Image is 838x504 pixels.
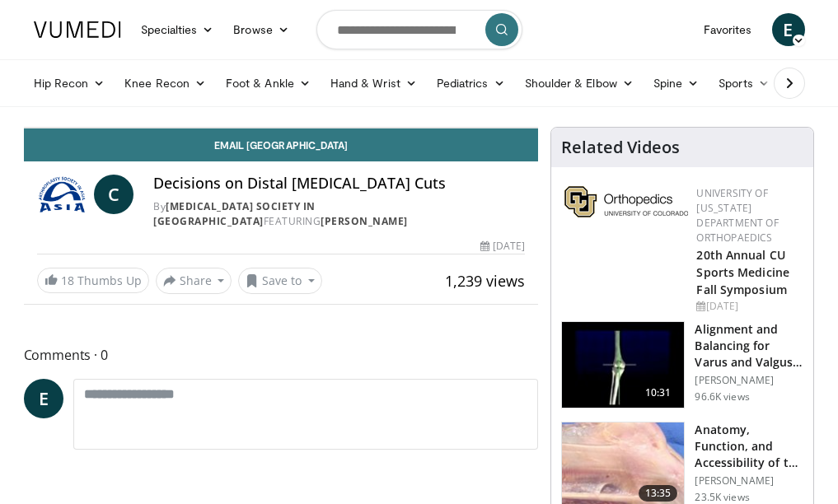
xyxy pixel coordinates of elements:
span: 10:31 [639,385,678,401]
a: [PERSON_NAME] [321,214,408,228]
h4: Related Videos [561,138,680,157]
a: Foot & Ankle [216,67,321,100]
img: VuMedi Logo [34,21,121,38]
a: E [772,13,805,46]
a: 20th Annual CU Sports Medicine Fall Symposium [696,247,789,297]
a: 18 Thumbs Up [37,268,149,293]
button: Save to [238,268,322,294]
a: University of [US_STATE] Department of Orthopaedics [696,186,778,245]
span: 18 [61,273,74,288]
a: Shoulder & Elbow [515,67,644,100]
a: Favorites [694,13,762,46]
img: 355603a8-37da-49b6-856f-e00d7e9307d3.png.150x105_q85_autocrop_double_scale_upscale_version-0.2.png [564,186,688,217]
a: Hip Recon [24,67,115,100]
div: [DATE] [696,299,800,314]
input: Search topics, interventions [316,10,522,49]
a: 10:31 Alignment and Balancing for Varus and Valgus Knees [PERSON_NAME] 96.6K views [561,321,803,408]
div: [DATE] [480,239,525,254]
a: Pediatrics [427,67,515,100]
a: Knee Recon [115,67,216,100]
h3: Anatomy, Function, and Accessibility of the Iliotibial Band in TKA [695,422,803,471]
button: Share [156,268,232,294]
img: Arthroplasty Society in Asia [37,175,88,214]
div: By FEATURING [153,199,525,229]
p: [PERSON_NAME] [695,374,803,387]
a: Sports [709,67,779,100]
a: Hand & Wrist [321,67,427,100]
h4: Decisions on Distal [MEDICAL_DATA] Cuts [153,175,525,193]
p: 23.5K views [695,491,749,504]
a: [MEDICAL_DATA] Society in [GEOGRAPHIC_DATA] [153,199,316,228]
span: 1,239 views [445,271,525,291]
h3: Alignment and Balancing for Varus and Valgus Knees [695,321,803,371]
span: 13:35 [639,485,678,502]
a: Email [GEOGRAPHIC_DATA] [24,128,539,161]
a: Spine [644,67,709,100]
p: [PERSON_NAME] [695,474,803,488]
p: 96.6K views [695,390,749,404]
a: Browse [223,13,299,46]
a: Specialties [131,13,224,46]
span: Comments 0 [24,344,539,366]
a: C [94,175,133,214]
a: E [24,379,63,418]
img: 38523_0000_3.png.150x105_q85_crop-smart_upscale.jpg [562,322,684,408]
